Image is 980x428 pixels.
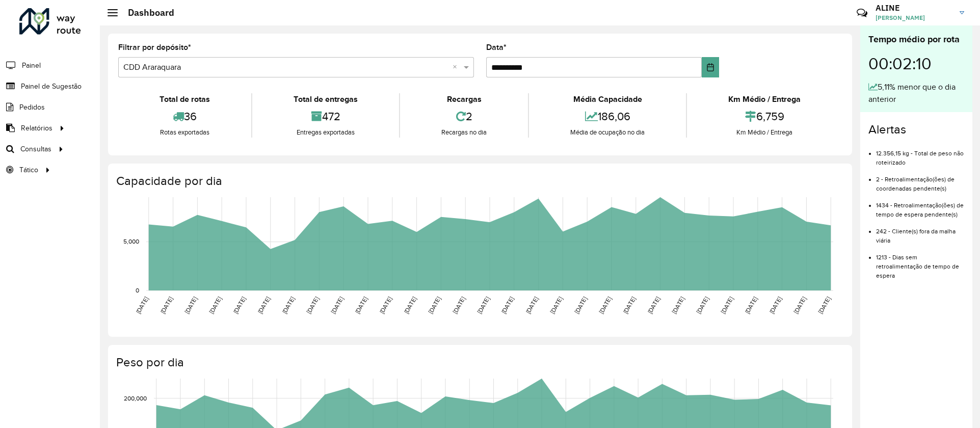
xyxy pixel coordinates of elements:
text: [DATE] [719,296,734,315]
div: Recargas [403,93,525,105]
div: Km Médio / Entrega [690,93,839,105]
div: 36 [121,105,249,127]
text: [DATE] [500,296,515,315]
li: 12.356,15 kg - Total de peso não roteirizado [876,141,964,167]
text: [DATE] [208,296,223,315]
h4: Capacidade por dia [116,174,842,189]
span: [PERSON_NAME] [876,13,952,22]
div: 2 [403,105,525,127]
text: [DATE] [256,296,271,315]
text: 0 [136,287,139,293]
text: [DATE] [744,296,758,315]
li: 2 - Retroalimentação(ões) de coordenadas pendente(s) [876,167,964,193]
div: 5,11% menor que o dia anterior [868,81,964,105]
li: 1434 - Retroalimentação(ões) de tempo de espera pendente(s) [876,193,964,219]
text: [DATE] [452,296,466,315]
text: [DATE] [768,296,783,315]
div: Média de ocupação no dia [532,127,683,138]
text: [DATE] [524,296,539,315]
text: [DATE] [330,296,345,315]
text: [DATE] [597,296,612,315]
div: Entregas exportadas [255,127,396,138]
text: [DATE] [305,296,320,315]
text: [DATE] [817,296,832,315]
label: Data [486,41,507,53]
li: 1213 - Dias sem retroalimentação de tempo de espera [876,245,964,280]
span: Relatórios [21,123,52,133]
text: [DATE] [573,296,588,315]
div: 472 [255,105,396,127]
text: [DATE] [475,296,490,315]
text: 5,000 [123,238,139,245]
span: Painel de Sugestão [21,81,82,92]
h4: Alertas [868,122,964,137]
div: Total de rotas [121,93,249,105]
h4: Peso por dia [116,355,842,370]
text: [DATE] [549,296,564,315]
span: Painel [22,60,41,71]
h3: ALINE [876,3,952,13]
h2: Dashboard [118,7,174,18]
text: [DATE] [792,296,807,315]
text: [DATE] [622,296,637,315]
span: Consultas [20,144,51,154]
text: [DATE] [646,296,661,315]
label: Filtrar por depósito [118,41,191,53]
div: Total de entregas [255,93,396,105]
span: Clear all [453,61,461,73]
div: 6,759 [690,105,839,127]
div: Rotas exportadas [121,127,249,138]
text: 200,000 [124,395,147,402]
text: [DATE] [183,296,198,315]
text: [DATE] [427,296,442,315]
text: [DATE] [695,296,710,315]
span: Pedidos [19,102,45,113]
text: [DATE] [671,296,685,315]
text: [DATE] [378,296,393,315]
text: [DATE] [403,296,417,315]
div: Km Médio / Entrega [690,127,839,138]
button: Choose Date [702,57,720,77]
div: 186,06 [532,105,683,127]
text: [DATE] [281,296,296,315]
div: 00:02:10 [868,46,964,81]
a: Contato Rápido [851,2,873,24]
text: [DATE] [159,296,174,315]
text: [DATE] [135,296,149,315]
text: [DATE] [354,296,368,315]
text: [DATE] [232,296,247,315]
div: Média Capacidade [532,93,683,105]
li: 242 - Cliente(s) fora da malha viária [876,219,964,245]
span: Tático [19,165,38,175]
div: Recargas no dia [403,127,525,138]
div: Tempo médio por rota [868,33,964,46]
